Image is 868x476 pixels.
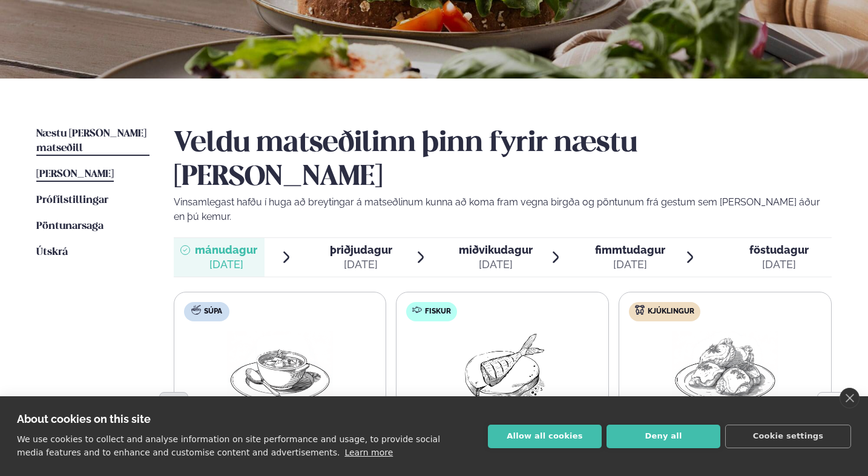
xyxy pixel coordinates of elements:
span: Næstu [PERSON_NAME] matseðill [36,129,146,153]
a: close [840,388,860,408]
a: [PERSON_NAME] [36,167,114,182]
span: Kjúklingur [648,307,694,317]
button: Allow all cookies [488,425,602,448]
span: þriðjudagur [330,243,392,256]
a: Prófílstillingar [36,193,108,208]
button: Previous slide [159,392,188,421]
div: [DATE] [595,257,665,272]
div: [DATE] [749,257,809,272]
img: Chicken-thighs.png [672,331,778,408]
p: Vinsamlegast hafðu í huga að breytingar á matseðlinum kunna að koma fram vegna birgða og pöntunum... [174,195,832,224]
strong: About cookies on this site [17,413,151,425]
p: We use cookies to collect and analyse information on site performance and usage, to provide socia... [17,434,440,457]
img: chicken.svg [635,305,645,315]
a: Learn more [344,448,393,457]
img: Soup.png [227,331,334,408]
span: Pöntunarsaga [36,221,104,231]
span: fimmtudagur [595,243,665,256]
h2: Veldu matseðilinn þinn fyrir næstu [PERSON_NAME] [174,127,832,195]
span: [PERSON_NAME] [36,169,114,179]
span: Súpa [204,307,222,317]
span: föstudagur [749,243,809,256]
span: mánudagur [195,243,257,256]
span: miðvikudagur [459,243,533,256]
span: Útskrá [36,247,68,257]
a: Pöntunarsaga [36,219,104,234]
img: soup.svg [191,305,201,315]
div: [DATE] [330,257,392,272]
button: Cookie settings [725,425,851,448]
a: Næstu [PERSON_NAME] matseðill [36,127,150,156]
img: fish.svg [412,305,422,315]
button: Next slide [817,392,846,421]
button: Deny all [607,425,720,448]
div: [DATE] [195,257,257,272]
div: [DATE] [459,257,533,272]
img: Fish.png [449,331,556,408]
span: Fiskur [425,307,451,317]
span: Prófílstillingar [36,195,108,205]
a: Útskrá [36,245,68,260]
